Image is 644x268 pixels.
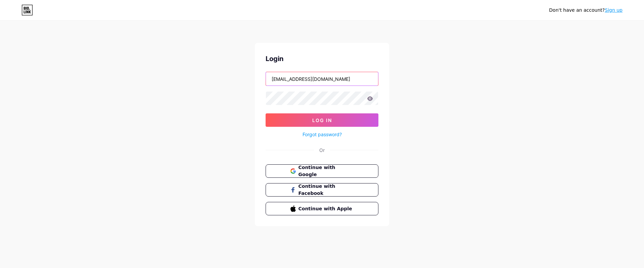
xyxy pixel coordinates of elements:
[303,131,342,138] a: Forgot password?
[266,72,378,86] input: Username
[266,183,378,197] button: Continue with Facebook
[549,7,623,14] div: Don't have an account?
[266,202,378,215] button: Continue with Apple
[319,147,325,154] div: Or
[266,164,378,178] button: Continue with Google
[605,7,623,13] a: Sign up
[298,183,354,197] span: Continue with Facebook
[298,164,354,178] span: Continue with Google
[298,205,354,212] span: Continue with Apple
[266,113,378,127] button: Log In
[266,54,378,64] div: Login
[312,117,332,123] span: Log In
